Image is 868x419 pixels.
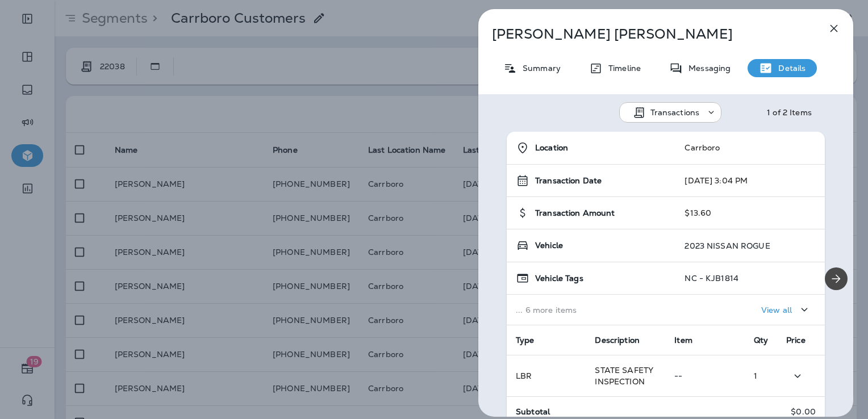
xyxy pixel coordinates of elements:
span: Transaction Date [535,176,602,186]
p: Messaging [683,64,731,73]
p: Transactions [650,108,700,117]
td: [DATE] 3:04 PM [675,165,825,197]
span: Description [595,335,640,345]
button: Expand [786,364,809,388]
span: Price [786,335,806,345]
p: NC - KJB1814 [685,274,738,283]
p: Timeline [603,64,641,73]
span: STATE SAFETY INSPECTION [595,365,653,387]
p: ... 6 more items [516,305,666,315]
p: -- [674,371,735,380]
span: Vehicle Tags [535,274,583,283]
p: Details [773,64,806,73]
span: LBR [516,371,532,381]
span: Type [516,335,535,345]
p: View all [761,305,792,315]
span: Location [535,143,568,153]
p: $0.00 [791,407,816,416]
p: Summary [517,64,561,73]
div: 1 of 2 Items [767,108,812,117]
span: Transaction Amount [535,208,615,218]
td: Carrboro [675,132,825,165]
span: Item [674,335,692,345]
button: View all [757,299,816,320]
span: 1 [754,371,757,381]
span: Qty [754,335,768,345]
span: Vehicle [535,241,563,250]
span: Subtotal [516,407,550,417]
p: [PERSON_NAME] [PERSON_NAME] [492,26,802,42]
button: Next [825,267,848,290]
p: 2023 NISSAN ROGUE [685,241,770,250]
td: $13.60 [675,197,825,229]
